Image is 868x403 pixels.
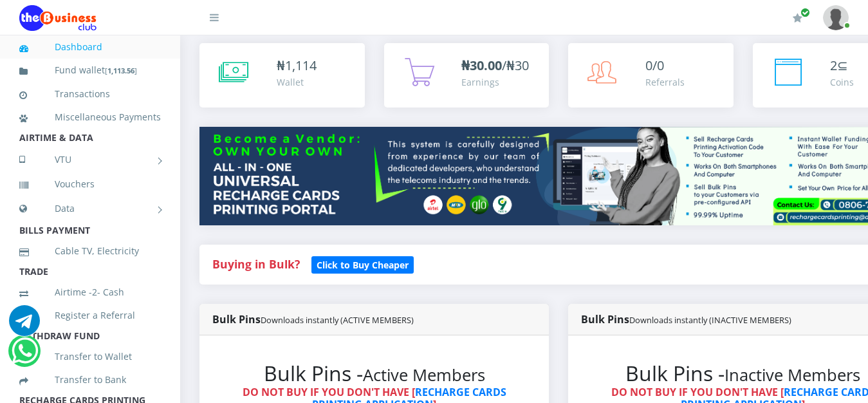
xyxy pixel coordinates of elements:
strong: Bulk Pins [212,312,414,326]
small: [ ] [105,66,137,75]
a: Dashboard [19,32,161,62]
div: Wallet [277,75,317,89]
b: ₦30.00 [461,57,502,74]
small: Active Members [363,364,485,386]
div: ⊆ [830,56,854,75]
i: Renew/Upgrade Subscription [793,13,802,23]
span: Renew/Upgrade Subscription [800,8,810,17]
a: Transfer to Bank [19,365,161,395]
span: /₦30 [461,57,529,74]
div: Coins [830,75,854,89]
a: VTU [19,144,161,176]
a: Miscellaneous Payments [19,102,161,132]
a: Register a Referral [19,301,161,330]
a: Data [19,192,161,225]
a: Chat for support [12,345,38,366]
div: Referrals [645,75,685,89]
div: ₦ [277,56,317,75]
strong: Bulk Pins [581,312,791,326]
a: Chat for support [9,315,40,336]
a: Click to Buy Cheaper [311,256,414,272]
span: 2 [830,57,837,74]
small: Downloads instantly (ACTIVE MEMBERS) [261,314,414,326]
span: 1,114 [285,57,317,74]
b: Click to Buy Cheaper [317,259,409,271]
a: Cable TV, Electricity [19,236,161,266]
a: 0/0 Referrals [568,43,734,108]
a: Vouchers [19,169,161,199]
span: 0/0 [645,57,664,74]
a: Airtime -2- Cash [19,277,161,307]
img: Logo [19,5,97,31]
a: ₦30.00/₦30 Earnings [384,43,549,108]
b: 1,113.56 [107,66,134,75]
a: Fund wallet[1,113.56] [19,55,161,86]
a: Transfer to Wallet [19,342,161,371]
small: Downloads instantly (INACTIVE MEMBERS) [629,314,791,326]
a: ₦1,114 Wallet [199,43,365,108]
small: Inactive Members [725,364,860,386]
h2: Bulk Pins - [225,361,523,386]
img: User [823,5,849,30]
strong: Buying in Bulk? [212,256,300,272]
div: Earnings [461,75,529,89]
a: Transactions [19,79,161,109]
